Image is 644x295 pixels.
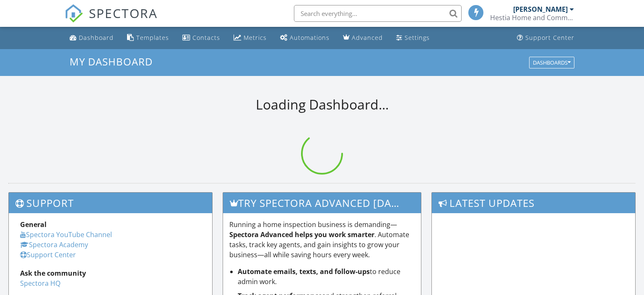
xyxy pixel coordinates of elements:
h3: Support [9,193,212,213]
div: Advanced [352,34,383,42]
a: Spectora HQ [20,279,60,288]
div: Dashboards [533,60,571,65]
div: Settings [405,34,430,42]
a: Metrics [230,30,270,46]
div: Support Center [525,34,574,42]
a: Templates [124,30,172,46]
a: Support Center [514,30,578,46]
div: Hestia Home and Commercial Inspections [490,13,574,22]
a: SPECTORA [65,11,158,29]
div: Automations [290,34,330,42]
div: Metrics [244,34,267,42]
button: Dashboards [529,57,574,68]
a: Dashboard [66,30,117,46]
span: My Dashboard [70,55,153,68]
div: [PERSON_NAME] [513,5,568,13]
img: The Best Home Inspection Software - Spectora [65,4,83,23]
strong: General [20,220,47,229]
h3: Try spectora advanced [DATE] [223,193,421,213]
strong: Spectora Advanced helps you work smarter [229,230,374,239]
div: Ask the community [20,268,201,278]
div: Contacts [192,34,220,42]
a: Advanced [340,30,386,46]
a: Automations (Basic) [277,30,333,46]
strong: Automate emails, texts, and follow-ups [238,267,370,276]
div: Templates [136,34,169,42]
a: Spectora Academy [20,240,88,249]
input: Search everything... [294,5,462,22]
span: SPECTORA [89,4,158,22]
p: Running a home inspection business is demanding— . Automate tasks, track key agents, and gain ins... [229,219,415,260]
a: Settings [393,30,433,46]
a: Contacts [179,30,223,46]
li: to reduce admin work. [238,266,415,287]
a: Spectora YouTube Channel [20,230,112,239]
h3: Latest Updates [432,193,635,213]
div: Dashboard [79,34,114,42]
a: Support Center [20,250,76,259]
